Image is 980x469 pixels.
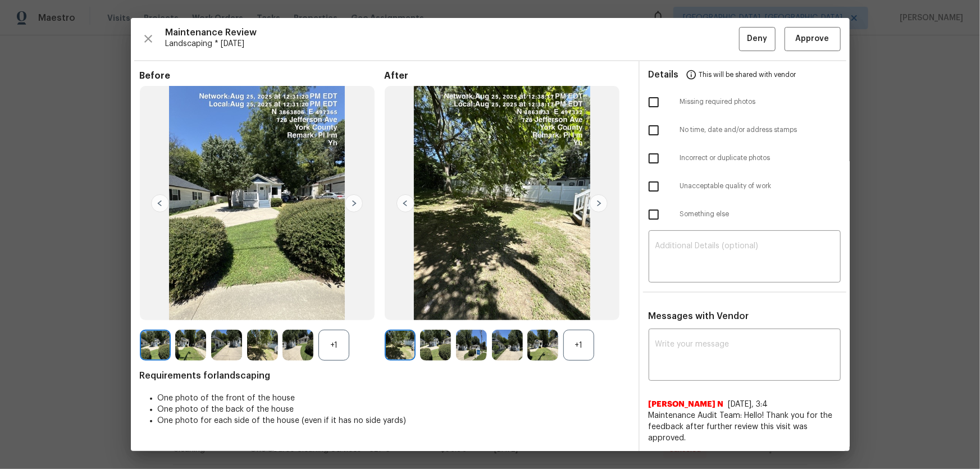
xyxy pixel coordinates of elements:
span: [DATE], 3:4 [728,400,768,408]
span: Incorrect or duplicate photos [680,153,841,163]
div: Unacceptable quality of work [640,172,850,201]
li: One photo of the back of the house [158,404,630,415]
span: Maintenance Review [166,27,739,38]
img: right-chevron-button-url [345,194,363,212]
div: Incorrect or duplicate photos [640,144,850,172]
span: Messages with Vendor [649,312,749,321]
span: Landscaping * [DATE] [166,38,739,49]
span: Something else [680,210,841,219]
span: Before [140,70,385,81]
div: +1 [318,330,349,361]
div: +1 [563,330,594,361]
span: This will be shared with vendor [699,61,796,88]
img: right-chevron-button-url [590,194,608,212]
div: Something else [640,201,850,229]
button: Deny [739,27,776,51]
span: Approve [796,32,829,46]
img: left-chevron-button-url [396,194,414,212]
li: One photo for each side of the house (even if it has no side yards) [158,415,630,426]
div: No time, date and/or address stamps [640,116,850,144]
button: Approve [785,27,841,51]
img: left-chevron-button-url [151,194,169,212]
li: One photo of the front of the house [158,393,630,404]
div: Missing required photos [640,88,850,116]
span: Missing required photos [680,97,841,107]
span: Unacceptable quality of work [680,181,841,191]
span: After [385,70,630,81]
span: Maintenance Audit Team: Hello! Thank you for the feedback after further review this visit was app... [649,410,841,444]
span: Deny [747,32,767,46]
span: Details [649,61,679,88]
span: Requirements for landscaping [140,370,630,381]
span: No time, date and/or address stamps [680,125,841,135]
span: [PERSON_NAME] N [649,399,724,410]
